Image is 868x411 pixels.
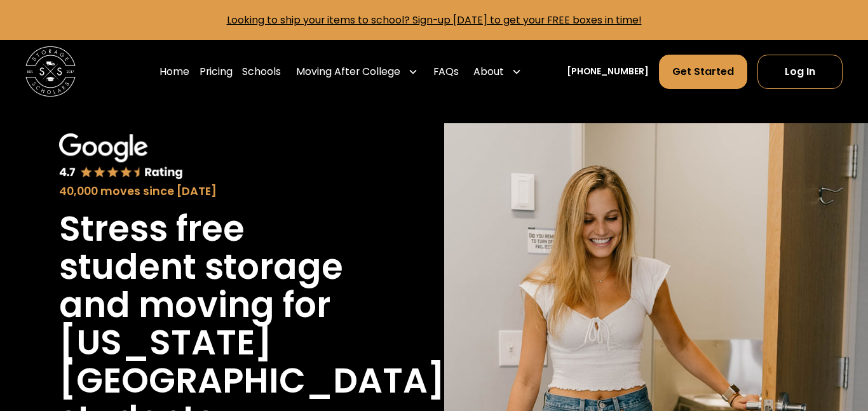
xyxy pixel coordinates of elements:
[25,46,76,97] img: Storage Scholars main logo
[59,210,364,325] h1: Stress free student storage and moving for
[433,54,459,89] a: FAQs
[473,64,504,79] div: About
[659,55,747,88] a: Get Started
[159,54,189,89] a: Home
[59,324,445,400] h1: [US_STATE][GEOGRAPHIC_DATA]
[567,65,649,78] a: [PHONE_NUMBER]
[296,64,400,79] div: Moving After College
[59,183,364,200] div: 40,000 moves since [DATE]
[757,55,843,88] a: Log In
[242,54,281,89] a: Schools
[59,133,182,180] img: Google 4.7 star rating
[227,13,642,27] a: Looking to ship your items to school? Sign-up [DATE] to get your FREE boxes in time!
[200,54,233,89] a: Pricing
